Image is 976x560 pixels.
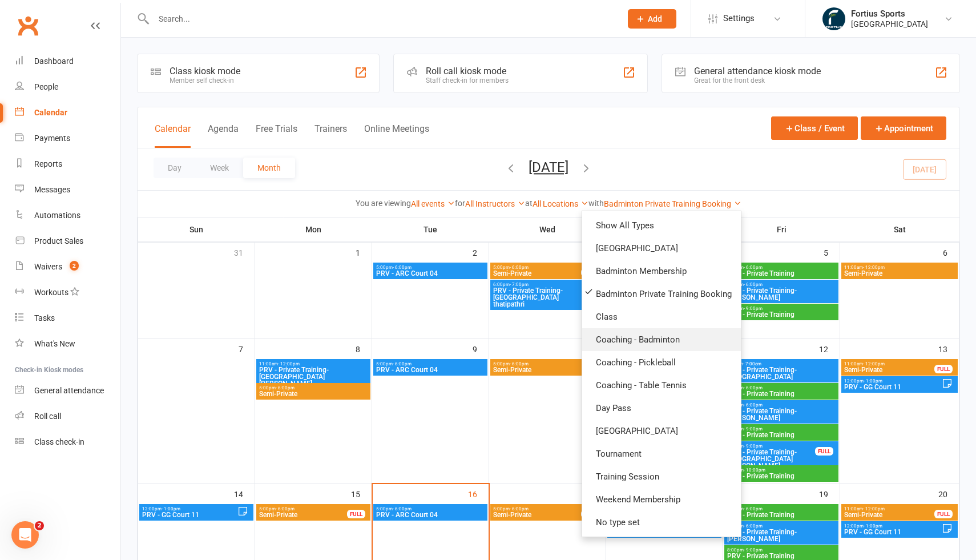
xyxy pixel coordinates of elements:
a: Show All Types [582,214,741,237]
a: [GEOGRAPHIC_DATA] [582,420,741,442]
span: - 9:00pm [744,306,763,311]
span: - 12:00pm [863,506,885,511]
span: PRV - Private Training- [GEOGRAPHIC_DATA] thatipathri [493,287,588,308]
span: 8:00pm [727,306,836,311]
span: - 1:00pm [162,506,180,511]
div: Automations [34,211,80,220]
button: Class / Event [771,116,858,140]
button: Day [154,158,196,178]
div: Product Sales [34,236,83,245]
a: Calendar [15,100,120,126]
a: Roll call [15,404,120,429]
iframe: Intercom live chat [11,521,39,549]
th: Fri [723,217,840,241]
span: 8:00pm [727,426,836,432]
div: 6 [943,243,959,261]
span: PRV - Private Training- [PERSON_NAME] [727,529,836,542]
span: - 12:00pm [278,361,300,366]
span: 11:00am [844,361,935,366]
span: 8:00pm [727,547,836,553]
span: PRV - Private Training- [GEOGRAPHIC_DATA][PERSON_NAME] [727,449,816,469]
button: [DATE] [529,159,568,175]
span: PRV - GG Court 11 [844,529,942,535]
div: FULL [934,510,953,518]
span: 11:00am [259,361,368,366]
div: 2 [473,243,489,261]
span: 5:00pm [259,385,368,390]
button: Month [243,158,295,178]
span: PRV - GG Court 11 [844,384,942,390]
strong: for [455,199,465,208]
span: 5:00pm [727,402,836,408]
th: Sat [840,217,959,241]
div: 16 [468,484,489,503]
a: People [15,74,120,100]
span: - 12:00pm [863,265,885,270]
span: Semi-Private [844,511,935,518]
a: Class [582,305,741,328]
a: Workouts [15,280,120,305]
span: - 12:00pm [863,361,885,366]
span: Semi-Private [493,366,602,373]
span: 5:00pm [493,265,582,270]
span: 5:00pm [727,506,836,511]
a: Coaching - Table Tennis [582,374,741,397]
span: 11:00am [844,265,955,270]
span: Settings [723,6,755,31]
a: Badminton Private Training Booking [582,283,741,305]
div: FULL [934,365,953,373]
a: Training Session [582,465,741,488]
span: PRV - Private Training [727,390,836,397]
span: Semi-Private [844,366,935,373]
a: Badminton Private Training Booking [604,199,741,208]
a: Coaching - Pickleball [582,351,741,374]
span: 2 [35,521,44,530]
div: Payments [34,134,70,143]
div: Calendar [34,108,67,117]
div: FULL [581,510,599,518]
button: Add [628,9,676,29]
span: PRV - Private Training [727,553,836,559]
a: Class kiosk mode [15,429,120,455]
a: Product Sales [15,228,120,254]
div: Reports [34,159,62,168]
span: PRV - ARC Court 04 [376,270,485,277]
span: PRV - ARC Court 04 [376,511,485,518]
span: PRV - Private Training [727,270,836,277]
div: Fortius Sports [851,9,928,19]
a: All Locations [533,199,588,208]
span: Add [648,14,662,23]
span: - 10:00pm [744,468,765,473]
a: What's New [15,331,120,357]
div: 12 [819,339,840,358]
span: - 6:00pm [393,361,412,366]
span: 8:00pm [727,444,816,449]
span: 2 [70,261,79,271]
span: PRV - Private Training [727,473,836,480]
span: 6:00pm [493,282,588,287]
span: 5:00pm [727,282,836,287]
a: Clubworx [14,11,42,40]
a: Coaching - Badminton [582,328,741,351]
span: - 7:00pm [510,282,529,287]
div: General attendance kiosk mode [694,66,821,76]
span: Semi-Private [493,511,582,518]
div: 7 [239,339,255,358]
a: Day Pass [582,397,741,420]
span: 5:00pm [376,506,485,511]
span: PRV - ARC Court 04 [376,366,485,373]
div: FULL [581,268,599,277]
span: PRV - Private Training- [PERSON_NAME] [727,287,836,301]
span: 5:00pm [493,506,582,511]
th: Wed [489,217,606,241]
span: 5:00pm [376,265,485,270]
div: FULL [815,447,833,456]
span: - 6:00pm [744,282,763,287]
a: No type set [582,511,741,534]
span: PRV - Private Training- [GEOGRAPHIC_DATA] [727,366,836,380]
span: 9:00pm [727,468,836,473]
span: 6:00am [727,361,836,366]
a: Dashboard [15,49,120,74]
span: Semi-Private [844,270,955,277]
div: 1 [356,243,372,261]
